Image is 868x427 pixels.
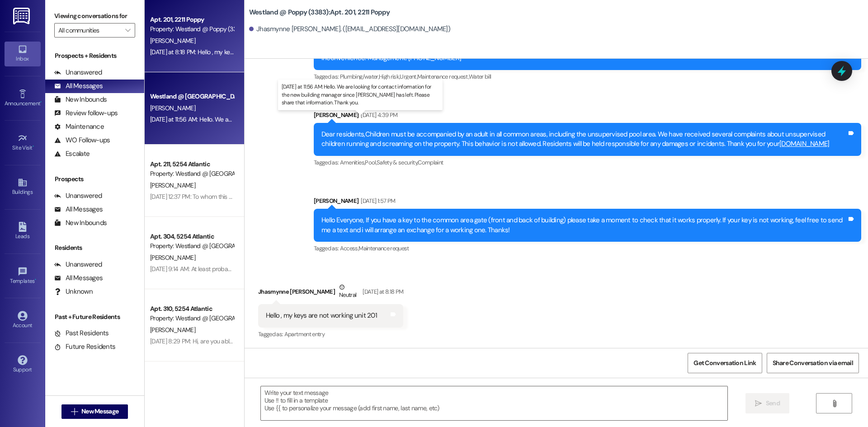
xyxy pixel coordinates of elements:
div: Apt. 304, 5254 Atlantic [150,232,234,241]
div: Property: Westland @ Poppy (3383) [150,24,234,34]
div: Neutral [337,282,358,301]
div: All Messages [54,81,103,91]
img: ResiDesk Logo [13,8,32,24]
div: New Inbounds [54,95,107,104]
span: Plumbing/water , [340,73,379,80]
span: Complaint [418,159,443,166]
div: Unanswered [54,191,102,201]
span: Access , [340,244,359,252]
div: Jhasmynne [PERSON_NAME]. ([EMAIL_ADDRESS][DOMAIN_NAME]) [249,24,450,34]
span: [PERSON_NAME] [150,253,195,262]
div: WO Follow-ups [54,136,110,145]
div: Property: Westland @ [GEOGRAPHIC_DATA] (3283) [150,241,234,251]
span: Get Conversation Link [693,358,756,368]
div: Hello , my keys are not working unit 201 [266,311,377,320]
input: All communities [58,23,121,38]
div: Jhasmynne [PERSON_NAME] [258,282,403,305]
div: All Messages [54,273,103,283]
label: Viewing conversations for [54,9,135,23]
div: Prospects + Residents [45,51,144,61]
span: Safety & security , [377,159,418,166]
a: Templates • [5,264,41,288]
span: • [35,277,36,283]
span: • [33,143,34,150]
div: Unanswered [54,260,102,269]
div: Escalate [54,149,90,159]
div: Tagged as: [314,156,861,169]
span: High risk , [379,73,400,80]
div: All Messages [54,205,103,214]
div: [DATE] 1:57 PM [359,196,395,206]
span: Amenities , [340,159,365,166]
a: [DOMAIN_NAME] [779,139,829,148]
div: Tagged as: [314,70,861,83]
a: Buildings [5,175,41,199]
a: Leads [5,219,41,244]
span: New Message [81,407,118,416]
div: Property: Westland @ [GEOGRAPHIC_DATA] (3283) [150,169,234,178]
i:  [71,408,78,415]
div: Apt. 201, 2211 Poppy [150,15,234,24]
div: [DATE] 9:14 AM: At least probably 5 days [150,265,256,273]
i:  [125,27,130,34]
p: [DATE] at 11:56 AM: Hello. We are looking for contact information for the new building manager si... [282,83,439,106]
div: [DATE] 8:29 PM: Hi, are you able to send a text regarding someone in my parking spot ? [150,337,377,345]
span: Pool , [365,159,377,166]
span: Maintenance request , [417,73,469,80]
a: Inbox [5,42,41,66]
div: Hello Everyone, If you have a key to the common area gate (front and back of building) please tak... [321,216,847,235]
div: Tagged as: [314,242,861,255]
button: Share Conversation via email [767,353,859,373]
span: Send [766,399,780,408]
span: Apartment entry [284,330,325,338]
div: [DATE] at 8:18 PM: Hello , my keys are not working unit 201 [150,48,300,56]
i:  [755,400,762,407]
div: [PERSON_NAME] [314,196,861,209]
div: Property: Westland @ [GEOGRAPHIC_DATA] (3283) [150,314,234,323]
div: Tagged as: [258,328,403,341]
div: Residents [45,243,144,253]
div: [PERSON_NAME] [314,110,861,123]
div: [DATE] 4:39 PM [359,110,397,120]
div: Past Residents [54,328,109,338]
div: Westland @ [GEOGRAPHIC_DATA] (3283) Prospect [150,92,234,101]
div: Unanswered [54,68,102,77]
button: Get Conversation Link [688,353,762,373]
i:  [831,400,838,407]
div: [DATE] at 8:18 PM [360,287,403,296]
a: Site Visit • [5,131,41,155]
span: Water bill [469,73,491,80]
a: Support [5,352,41,377]
div: Maintenance [54,122,104,131]
button: New Message [61,404,128,419]
span: [PERSON_NAME] [150,181,195,189]
div: Past + Future Residents [45,312,144,322]
div: Apt. 310, 5254 Atlantic [150,304,234,314]
div: [DATE] at 11:56 AM: Hello. We are looking for contact information for the new building manager si... [150,115,585,123]
a: Account [5,308,41,333]
span: [PERSON_NAME] [150,326,195,334]
span: Maintenance request [359,244,409,252]
div: New Inbounds [54,218,107,228]
div: Unknown [54,287,93,296]
b: Westland @ Poppy (3383): Apt. 201, 2211 Poppy [249,8,390,17]
div: Apt. 211, 5254 Atlantic [150,160,234,169]
span: Share Conversation via email [773,358,853,368]
span: [PERSON_NAME] [150,37,195,45]
div: Review follow-ups [54,108,118,118]
span: • [40,99,42,105]
button: Send [745,393,789,413]
div: Prospects [45,174,144,184]
div: Future Residents [54,342,115,352]
div: Dear residents,Children must be accompanied by an adult in all common areas, including the unsupe... [321,130,847,149]
span: [PERSON_NAME] [150,104,195,112]
span: Urgent , [400,73,417,80]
